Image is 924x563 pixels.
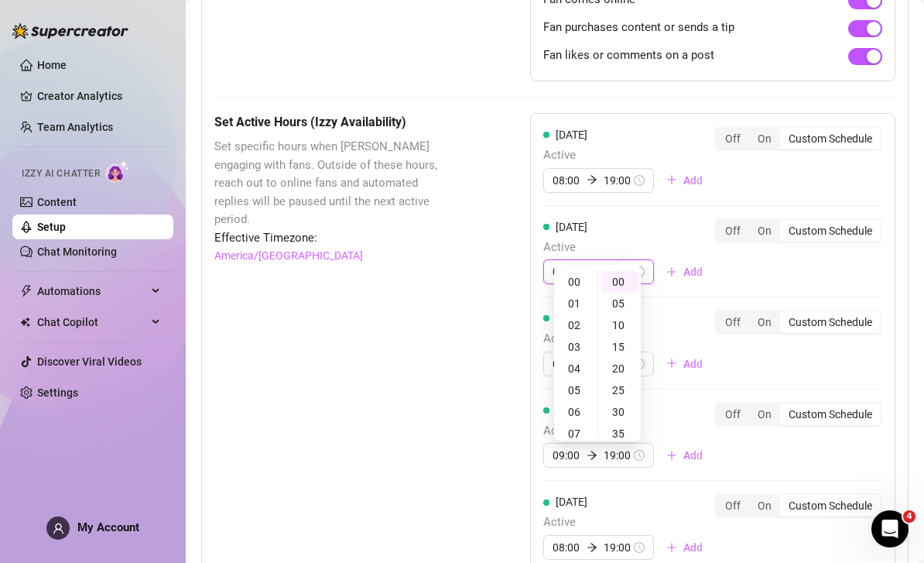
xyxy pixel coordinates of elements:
[37,355,142,368] a: Discover Viral Videos
[780,128,881,149] div: Custom Schedule
[717,403,749,425] div: Off
[37,310,147,335] span: Chat Copilot
[553,263,580,280] input: Start time
[666,174,677,185] span: plus
[601,314,638,336] div: 10
[543,422,715,441] span: Active
[717,220,749,242] div: Off
[903,510,915,523] span: 4
[543,146,715,165] span: Active
[543,46,714,65] span: Fan likes or comments on a post
[717,495,749,517] div: Off
[749,128,780,149] div: On
[654,352,715,376] button: Add
[557,293,594,314] div: 01
[587,174,597,185] span: arrow-right
[557,358,594,379] div: 04
[654,443,715,468] button: Add
[666,542,677,553] span: plus
[37,245,117,258] a: Chat Monitoring
[214,113,453,132] h5: Set Active Hours (Izzy Availability)
[557,271,594,293] div: 00
[553,355,580,372] input: Start time
[604,172,631,189] input: End time
[214,138,453,229] span: Set specific hours when [PERSON_NAME] engaging with fans. Outside of these hours, reach out to on...
[53,523,64,534] span: user
[37,221,66,233] a: Setup
[553,172,580,189] input: Start time
[749,220,780,242] div: On
[654,259,715,284] button: Add
[601,423,638,445] div: 35
[556,496,587,508] span: [DATE]
[604,447,631,464] input: End time
[37,386,78,399] a: Settings
[683,266,703,278] span: Add
[37,121,113,133] a: Team Analytics
[214,229,453,248] span: Effective Timezone:
[601,336,638,358] div: 15
[587,542,597,553] span: arrow-right
[543,330,715,348] span: Active
[557,336,594,358] div: 03
[715,493,882,518] div: segmented control
[749,495,780,517] div: On
[666,266,677,277] span: plus
[683,174,703,187] span: Add
[715,402,882,427] div: segmented control
[683,541,703,554] span: Add
[543,513,715,532] span: Active
[871,510,909,548] iframe: Intercom live chat
[654,168,715,193] button: Add
[214,247,363,264] a: America/[GEOGRAPHIC_DATA]
[604,263,631,280] input: End time
[601,401,638,423] div: 30
[666,450,677,461] span: plus
[780,495,881,517] div: Custom Schedule
[557,314,594,336] div: 02
[553,539,580,556] input: Start time
[106,160,130,183] img: AI Chatter
[601,358,638,379] div: 20
[37,196,77,208] a: Content
[557,423,594,445] div: 07
[20,285,33,297] span: thunderbolt
[715,310,882,335] div: segmented control
[666,358,677,369] span: plus
[749,403,780,425] div: On
[77,520,139,534] span: My Account
[601,271,638,293] div: 00
[557,379,594,401] div: 05
[37,279,147,304] span: Automations
[683,358,703,370] span: Add
[717,128,749,149] div: Off
[543,239,715,257] span: Active
[683,449,703,462] span: Add
[20,317,30,328] img: Chat Copilot
[654,535,715,560] button: Add
[556,221,587,233] span: [DATE]
[604,539,631,556] input: End time
[37,59,67,71] a: Home
[780,220,881,242] div: Custom Schedule
[601,379,638,401] div: 25
[601,293,638,314] div: 05
[587,450,597,461] span: arrow-right
[715,126,882,151] div: segmented control
[717,311,749,333] div: Off
[780,403,881,425] div: Custom Schedule
[557,401,594,423] div: 06
[12,23,128,39] img: logo-BBDzfeDw.svg
[22,166,100,181] span: Izzy AI Chatter
[553,447,580,464] input: Start time
[556,129,587,141] span: [DATE]
[543,19,734,37] span: Fan purchases content or sends a tip
[780,311,881,333] div: Custom Schedule
[749,311,780,333] div: On
[37,84,161,108] a: Creator Analytics
[715,218,882,243] div: segmented control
